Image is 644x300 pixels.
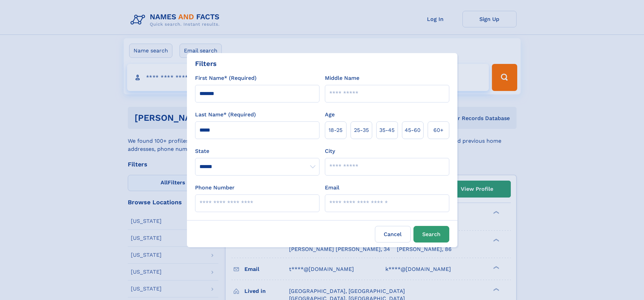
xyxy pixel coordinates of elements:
[195,111,256,119] label: Last Name* (Required)
[195,59,217,69] div: Filters
[325,74,359,82] label: Middle Name
[325,184,339,192] label: Email
[405,126,421,134] span: 45‑60
[379,126,395,134] span: 35‑45
[433,126,444,134] span: 60+
[195,147,319,155] label: State
[325,147,335,155] label: City
[375,226,411,243] label: Cancel
[325,111,335,119] label: Age
[354,126,369,134] span: 25‑35
[329,126,342,134] span: 18‑25
[195,184,235,192] label: Phone Number
[413,226,449,243] button: Search
[195,74,257,82] label: First Name* (Required)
